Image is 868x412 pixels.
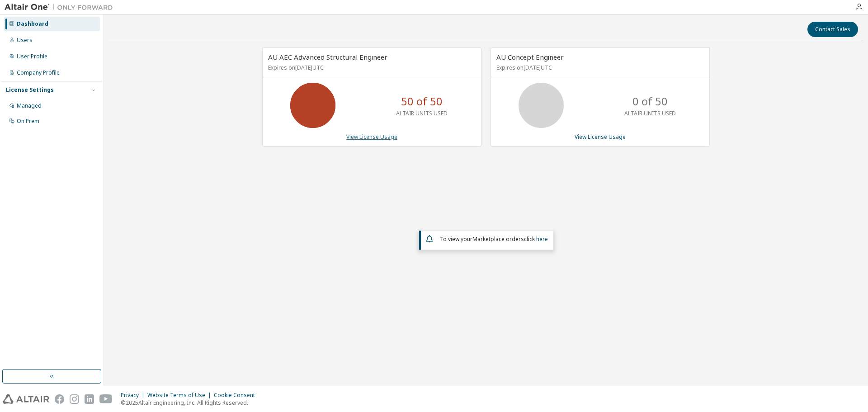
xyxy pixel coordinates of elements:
span: AU Concept Engineer [496,52,564,62]
p: ALTAIR UNITS USED [624,109,676,117]
div: Company Profile [17,69,60,76]
p: ALTAIR UNITS USED [396,109,448,117]
div: On Prem [17,118,39,125]
em: Marketplace orders [472,235,524,243]
p: Expires on [DATE] UTC [496,64,702,71]
div: Users [17,37,33,44]
div: License Settings [6,86,54,94]
div: Dashboard [17,20,48,28]
img: linkedin.svg [85,394,94,404]
a: View License Usage [575,133,626,141]
div: Website Terms of Use [147,392,214,399]
div: Cookie Consent [214,392,260,399]
p: © 2025 Altair Engineering, Inc. All Rights Reserved. [121,399,260,407]
div: Privacy [121,392,147,399]
p: Expires on [DATE] UTC [268,64,473,71]
div: User Profile [17,53,47,60]
p: 0 of 50 [632,94,668,109]
p: 50 of 50 [401,94,443,109]
span: To view your click [440,235,548,243]
img: youtube.svg [99,394,113,404]
img: facebook.svg [55,394,64,404]
a: here [536,235,548,243]
div: Managed [17,102,42,109]
img: instagram.svg [70,394,79,404]
img: Altair One [5,3,118,12]
span: AU AEC Advanced Structural Engineer [268,52,387,62]
img: altair_logo.svg [3,394,49,404]
a: View License Usage [346,133,397,141]
button: Contact Sales [807,22,858,37]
